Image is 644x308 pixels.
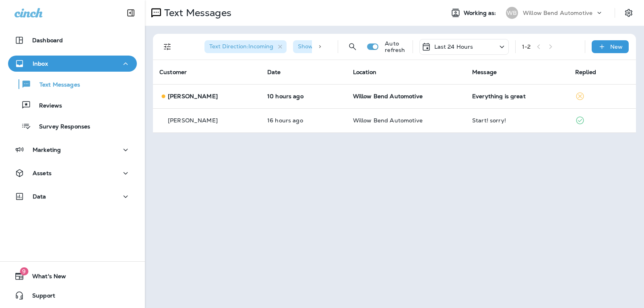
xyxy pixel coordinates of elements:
p: [PERSON_NAME] [168,117,218,124]
button: Dashboard [8,32,137,48]
div: WB [506,7,518,19]
button: Survey Responses [8,118,137,134]
p: Oct 7, 2025 08:51 PM [267,93,340,99]
p: Auto refresh [385,40,406,53]
button: Text Messages [8,76,137,93]
span: Date [267,68,281,76]
p: Text Messages [161,7,231,19]
p: Willow Bend Automotive [523,10,592,16]
span: Working as: [464,10,498,17]
span: Replied [575,68,596,76]
button: Marketing [8,142,137,158]
button: Collapse Sidebar [120,5,142,21]
div: Everything is great [472,93,562,99]
div: Start! sorry! [472,117,562,124]
p: Inbox [33,60,48,67]
span: Show Start/Stop/Unsubscribe : true [298,43,395,50]
p: [PERSON_NAME] [168,93,218,99]
span: Text Direction : Incoming [209,43,273,50]
p: Marketing [33,147,61,153]
span: 9 [20,267,28,275]
button: Search Messages [345,39,361,55]
p: Last 24 Hours [434,43,473,50]
p: Dashboard [32,37,63,43]
button: Filters [159,39,175,55]
button: Data [8,188,137,205]
p: Text Messages [31,81,80,89]
p: Oct 7, 2025 03:00 PM [267,117,340,124]
button: Assets [8,165,137,181]
span: What's New [24,273,66,283]
button: Reviews [8,97,137,114]
span: Willow Bend Automotive [353,93,423,100]
div: 1 - 2 [522,43,530,50]
p: Survey Responses [31,123,90,131]
button: Inbox [8,56,137,72]
button: 9What's New [8,268,137,284]
span: Location [353,68,376,76]
span: Willow Bend Automotive [353,117,423,124]
p: Assets [33,170,52,176]
p: Data [33,193,46,200]
p: New [610,43,623,50]
div: Text Direction:Incoming [204,40,287,53]
p: Reviews [31,102,62,110]
span: Message [472,68,497,76]
span: Support [24,292,55,302]
span: Customer [159,68,187,76]
button: Settings [621,6,636,20]
div: Show Start/Stop/Unsubscribe:true [293,40,408,53]
button: Support [8,287,137,304]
